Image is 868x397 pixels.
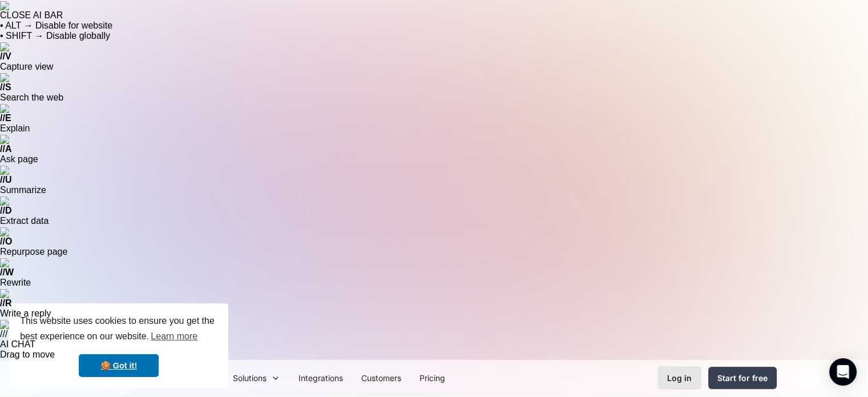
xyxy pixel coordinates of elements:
[657,366,701,390] a: Log in
[708,367,777,389] a: Start for free
[667,372,692,384] div: Log in
[410,365,454,391] a: Pricing
[352,365,410,391] a: Customers
[233,372,267,384] div: Solutions
[829,358,857,386] div: Open Intercom Messenger
[79,354,159,377] a: dismiss cookie message
[717,372,768,384] div: Start for free
[289,365,352,391] a: Integrations
[224,365,289,391] div: Solutions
